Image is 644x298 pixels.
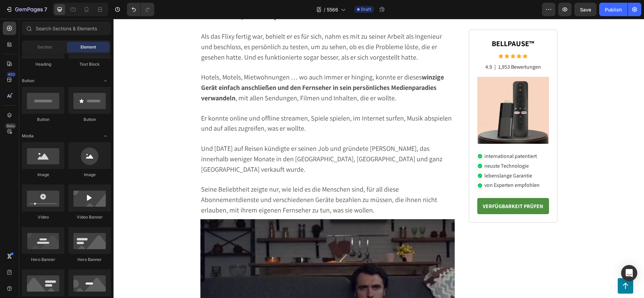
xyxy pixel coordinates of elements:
[574,3,597,16] button: Save
[580,7,591,12] span: Save
[44,5,47,13] p: 7
[372,45,379,52] p: 4.9
[68,172,111,178] div: Image
[22,117,64,123] div: Button
[68,214,111,220] div: Video Banner
[371,163,426,170] p: von Experten empfohlen
[37,44,52,50] span: Section
[100,131,111,141] span: Toggle open
[22,61,64,67] div: Heading
[22,133,34,139] span: Media
[22,22,111,35] input: Search Sections & Elements
[68,257,111,263] div: Hero Banner
[385,45,427,52] p: 1,953 Bewertungen
[22,78,34,84] span: Button
[114,19,644,298] iframe: Design area
[3,3,50,16] button: 7
[327,6,338,13] span: 5566
[621,265,637,281] div: Open Intercom Messenger
[324,6,325,13] span: /
[364,179,436,195] a: VERFÜGBARKEIT PRÜFEN
[6,72,16,77] div: 450
[364,58,436,125] img: gempages_509582567423345837-94027b51-3682-427b-b748-03ac115e6e4e.png
[371,144,426,151] p: neuste Technologie
[599,3,627,16] button: Publish
[5,123,16,129] div: Beta
[378,20,421,29] strong: BELLPAUSE™
[22,257,64,263] div: Hero Banner
[361,6,371,12] span: Draft
[22,172,64,178] div: Image
[371,154,426,161] p: lebenslange Garantie
[605,6,622,13] div: Publish
[68,61,111,67] div: Text Block
[381,45,382,52] p: |
[369,184,430,191] strong: VERFÜGBARKEIT PRÜFEN
[68,117,111,123] div: Button
[100,75,111,86] span: Toggle open
[371,134,426,141] p: international patentiert
[127,3,154,16] div: Undo/Redo
[22,214,64,220] div: Video
[80,44,96,50] span: Element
